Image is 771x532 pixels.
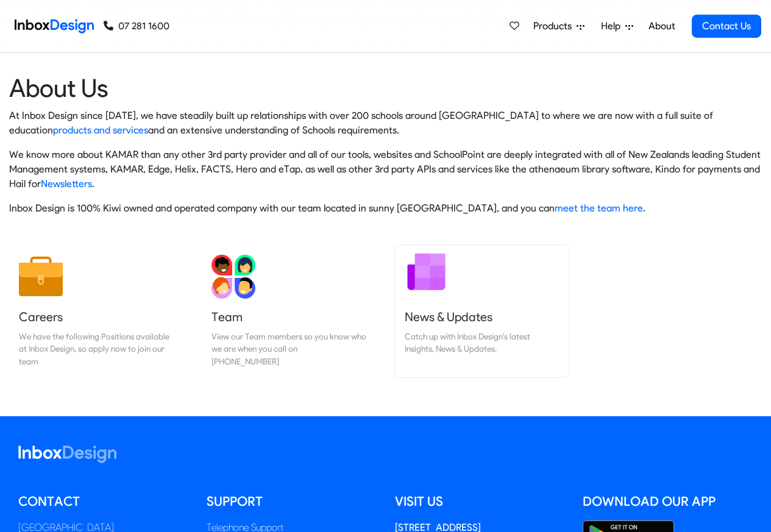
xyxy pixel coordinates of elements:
[555,202,643,214] a: meet the team here
[405,250,449,294] img: 2022_01_12_icon_newsletter.svg
[41,178,92,190] a: Newsletters
[19,330,174,367] div: We have the following Positions available at Inbox Design, so apply now to join our team
[207,492,377,511] h5: Support
[211,255,255,299] img: 2022_01_13_icon_team.svg
[395,492,565,511] h5: Visit us
[9,147,762,191] p: We know more about KAMAR than any other 3rd party provider and all of our tools, websites and Sch...
[692,15,761,38] a: Contact Us
[645,14,678,38] a: About
[9,245,183,377] a: Careers We have the following Positions available at Inbox Design, so apply now to join our team
[533,19,577,34] span: Products
[528,14,589,38] a: Products
[211,330,366,367] div: View our Team members so you know who we are when you call on [PHONE_NUMBER]
[405,308,560,325] h5: News & Updates
[395,245,569,377] a: News & Updates Catch up with Inbox Design's latest Insights, News & Updates.
[53,124,148,136] a: products and services
[18,445,116,463] img: logo_inboxdesign_white.svg
[19,308,174,325] h5: Careers
[601,19,625,34] span: Help
[9,108,762,138] p: At Inbox Design since [DATE], we have steadily built up relationships with over 200 schools aroun...
[9,201,762,216] p: Inbox Design is 100% Kiwi owned and operated company with our team located in sunny [GEOGRAPHIC_D...
[405,330,560,355] div: Catch up with Inbox Design's latest Insights, News & Updates.
[211,308,366,325] h5: Team
[583,492,753,511] h5: Download our App
[19,255,63,299] img: 2022_01_13_icon_job.svg
[596,14,638,38] a: Help
[202,245,376,377] a: Team View our Team members so you know who we are when you call on [PHONE_NUMBER]
[9,73,762,104] heading: About Us
[18,492,188,511] h5: Contact
[104,19,169,34] a: 07 281 1600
